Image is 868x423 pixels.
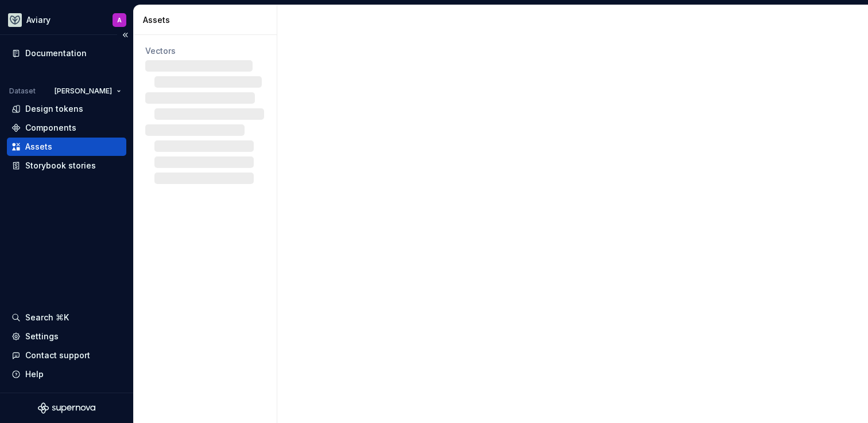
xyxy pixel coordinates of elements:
[55,87,112,96] span: [PERSON_NAME]
[25,103,83,115] div: Design tokens
[7,327,126,346] a: Settings
[7,44,126,62] a: Documentation
[117,27,133,43] button: Collapse sidebar
[25,141,52,152] div: Assets
[7,365,126,383] button: Help
[25,122,76,134] div: Components
[7,119,126,137] a: Components
[7,156,126,175] a: Storybook stories
[145,45,265,57] div: Vectors
[7,138,126,156] a: Assets
[25,350,90,361] div: Contact support
[117,15,122,25] div: A
[49,83,126,99] button: [PERSON_NAME]
[25,369,44,380] div: Help
[8,13,22,27] img: 256e2c79-9abd-4d59-8978-03feab5a3943.png
[7,346,126,365] button: Contact support
[7,308,126,327] button: Search ⌘K
[25,48,87,59] div: Documentation
[25,160,96,171] div: Storybook stories
[25,312,69,323] div: Search ⌘K
[2,7,131,32] button: AviaryA
[7,100,126,118] a: Design tokens
[143,14,272,26] div: Assets
[25,331,59,342] div: Settings
[9,87,36,96] div: Dataset
[38,402,95,414] svg: Supernova Logo
[26,14,51,26] div: Aviary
